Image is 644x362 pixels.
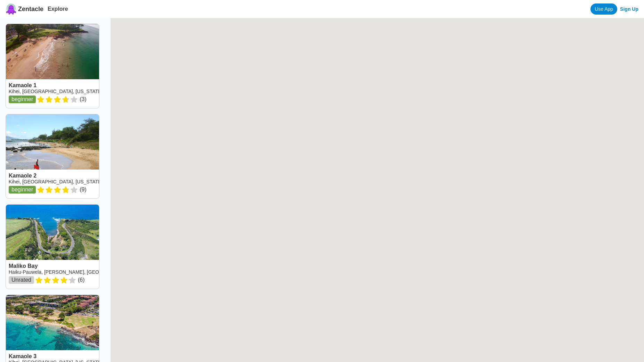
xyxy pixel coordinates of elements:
a: Explore [48,6,68,12]
a: Use App [590,3,617,15]
a: Sign Up [620,6,638,12]
a: Zentacle logoZentacle [6,3,43,15]
a: Haiku-Pauwela, [PERSON_NAME], [GEOGRAPHIC_DATA] [9,269,138,275]
img: Zentacle logo [6,3,17,15]
a: Kihei, [GEOGRAPHIC_DATA], [US_STATE] [9,179,103,184]
a: Kihei, [GEOGRAPHIC_DATA], [US_STATE] [9,89,103,94]
span: Zentacle [18,6,43,13]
